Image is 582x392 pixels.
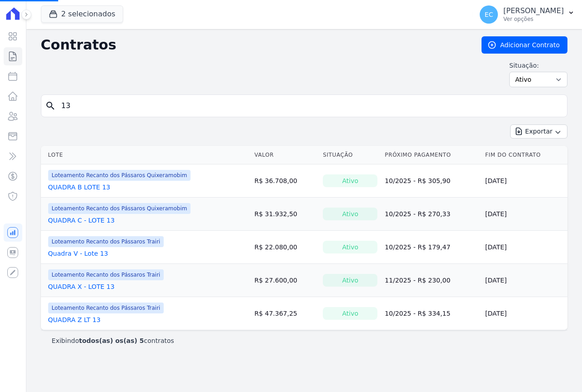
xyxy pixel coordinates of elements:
a: QUADRA C - LOTE 13 [48,216,115,225]
p: [PERSON_NAME] [503,6,564,15]
a: 10/2025 - R$ 179,47 [385,243,450,251]
td: [DATE] [482,231,567,264]
th: Lote [41,146,251,164]
span: Loteamento Recanto dos Pássaros Quixeramobim [48,170,191,181]
th: Valor [251,146,319,164]
td: R$ 47.367,25 [251,297,319,330]
label: Situação: [509,61,567,70]
th: Próximo Pagamento [381,146,482,164]
span: Loteamento Recanto dos Pássaros Trairi [48,269,164,280]
div: Ativo [323,208,377,220]
a: 10/2025 - R$ 334,15 [385,310,450,317]
p: Ver opções [503,15,564,23]
th: Situação [319,146,381,164]
span: Loteamento Recanto dos Pássaros Trairi [48,236,164,247]
th: Fim do Contrato [482,146,567,164]
td: [DATE] [482,198,567,231]
a: 10/2025 - R$ 270,33 [385,210,450,218]
a: QUADRA X - LOTE 13 [48,282,115,291]
p: Exibindo contratos [52,336,174,345]
b: todos(as) os(as) 5 [79,337,144,344]
td: R$ 31.932,50 [251,198,319,231]
button: 2 selecionados [41,5,123,23]
div: Ativo [323,274,377,287]
td: R$ 36.708,00 [251,164,319,198]
a: QUADRA B LOTE 13 [48,183,110,192]
div: Ativo [323,174,377,187]
td: R$ 22.080,00 [251,231,319,264]
div: Ativo [323,241,377,253]
a: Quadra V - Lote 13 [48,249,108,258]
td: [DATE] [482,164,567,198]
span: EC [485,11,493,18]
div: Ativo [323,307,377,320]
span: Loteamento Recanto dos Pássaros Quixeramobim [48,203,191,214]
span: Loteamento Recanto dos Pássaros Trairi [48,303,164,313]
input: Buscar por nome do lote [56,97,563,115]
a: Adicionar Contrato [482,36,567,54]
button: EC [PERSON_NAME] Ver opções [472,2,582,27]
td: [DATE] [482,297,567,330]
i: search [45,100,56,111]
h2: Contratos [41,37,467,53]
td: R$ 27.600,00 [251,264,319,297]
a: 11/2025 - R$ 230,00 [385,277,450,284]
a: QUADRA Z LT 13 [48,315,101,324]
a: 10/2025 - R$ 305,90 [385,177,450,184]
button: Exportar [510,124,567,139]
td: [DATE] [482,264,567,297]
